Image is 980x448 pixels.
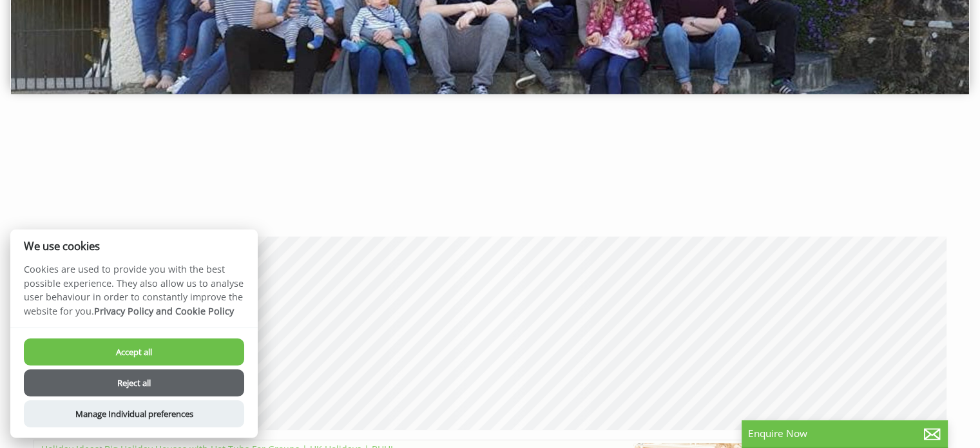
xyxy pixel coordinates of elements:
h2: We use cookies [10,240,258,252]
button: Accept all [24,338,244,365]
a: Privacy Policy and Cookie Policy [94,305,234,317]
p: Enquire Now [748,427,941,440]
p: Cookies are used to provide you with the best possible experience. They also allow us to analyse ... [10,262,258,327]
iframe: Customer reviews powered by Trustpilot [8,128,972,224]
canvas: Map [34,237,946,430]
button: Reject all [24,369,244,396]
button: Manage Individual preferences [24,400,244,427]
